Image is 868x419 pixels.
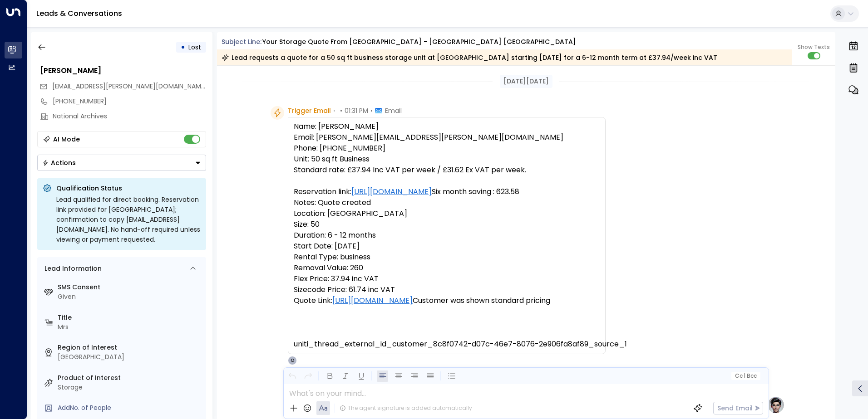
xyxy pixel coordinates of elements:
span: Email [385,106,402,115]
div: Storage [58,383,202,392]
div: Your storage quote from [GEOGRAPHIC_DATA] - [GEOGRAPHIC_DATA] [GEOGRAPHIC_DATA] [262,37,576,47]
a: [URL][DOMAIN_NAME] [351,186,432,197]
label: SMS Consent [58,283,202,292]
button: Actions [37,155,206,171]
p: Qualification Status [56,184,201,193]
button: Cc|Bcc [731,372,760,380]
span: juliette.johnstone@nationalarchives.gov.uk [52,82,206,91]
span: [EMAIL_ADDRESS][PERSON_NAME][DOMAIN_NAME] [52,82,207,91]
a: [URL][DOMAIN_NAME] [332,295,413,306]
div: Lead qualified for direct booking. Reservation link provided for [GEOGRAPHIC_DATA]; confirmation ... [56,195,201,244]
span: 01:31 PM [345,106,368,115]
span: • [340,106,342,115]
div: National Archives [53,112,206,121]
span: Subject Line: [222,37,261,46]
div: [PHONE_NUMBER] [53,97,206,106]
span: • [370,106,373,115]
div: Given [58,292,202,302]
div: [GEOGRAPHIC_DATA] [58,352,202,362]
pre: Name: [PERSON_NAME] Email: [PERSON_NAME][EMAIL_ADDRESS][PERSON_NAME][DOMAIN_NAME] Phone: [PHONE_N... [294,121,600,350]
div: AddNo. of People [58,403,202,413]
span: Cc Bcc [735,373,756,379]
div: Mrs [58,322,202,332]
span: | [744,373,745,379]
span: Lost [188,43,201,52]
button: Undo [286,370,298,382]
label: Region of Interest [58,343,202,352]
div: • [181,39,185,55]
span: • [333,106,335,115]
div: [DATE][DATE] [500,75,552,88]
div: The agent signature is added automatically [340,404,472,412]
label: Title [58,313,202,322]
div: Button group with a nested menu [37,155,206,171]
div: [PERSON_NAME] [40,65,206,76]
span: Show Texts [798,43,830,51]
div: O [288,356,297,365]
div: Lead requests a quote for a 50 sq ft business storage unit at [GEOGRAPHIC_DATA] starting [DATE] f... [222,53,717,62]
span: Trigger Email [288,106,331,115]
button: Redo [302,370,314,382]
div: Actions [42,159,76,167]
div: Lead Information [41,264,102,273]
div: AI Mode [53,135,80,144]
label: Product of Interest [58,373,202,383]
img: profile-logo.png [767,396,785,414]
a: Leads & Conversations [36,8,122,19]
